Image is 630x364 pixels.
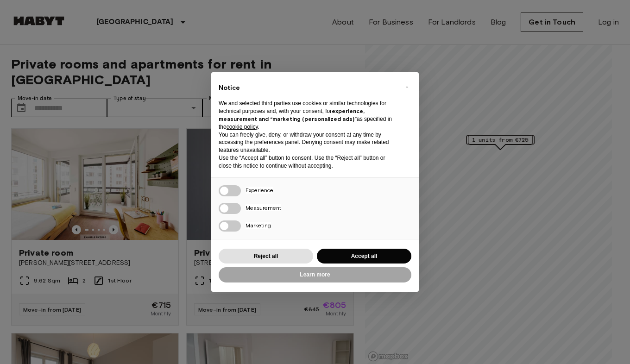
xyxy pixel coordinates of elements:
[399,80,414,94] button: Close this notice
[246,222,271,229] span: Marketing
[405,82,409,93] span: ×
[219,267,411,282] button: Learn more
[246,204,281,211] span: Measurement
[317,249,411,264] button: Accept all
[219,249,313,264] button: Reject all
[219,131,397,154] p: You can freely give, deny, or withdraw your consent at any time by accessing the preferences pane...
[219,154,397,170] p: Use the “Accept all” button to consent. Use the “Reject all” button or close this notice to conti...
[219,83,397,93] h2: Notice
[219,100,397,131] p: We and selected third parties use cookies or similar technologies for technical purposes and, wit...
[227,124,258,130] a: cookie policy
[219,107,365,122] strong: experience, measurement and “marketing (personalized ads)”
[246,187,273,194] span: Experience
